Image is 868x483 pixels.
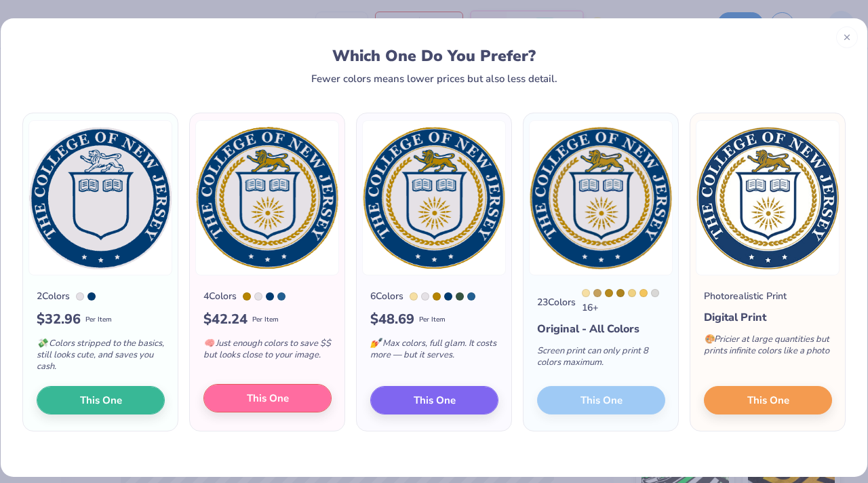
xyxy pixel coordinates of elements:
[704,386,832,414] button: This One
[370,309,414,330] span: $ 48.69
[277,292,285,301] div: 647 C
[362,120,506,275] img: 6 color option
[704,309,832,326] div: Digital Print
[433,292,441,301] div: 125 C
[311,73,557,84] div: Fewer colors means lower prices but also less detail.
[243,292,251,301] div: 125 C
[203,289,237,303] div: 4 Colors
[696,120,840,275] img: Photorealistic preview
[651,289,659,297] div: Cool Gray 1 C
[37,330,165,386] div: Colors stripped to the basics, still looks cute, and saves you cash.
[370,330,498,374] div: Max colors, full glam. It costs more — but it serves.
[593,289,601,297] div: 7407 C
[203,330,332,374] div: Just enough colors to save $$ but looks close to your image.
[370,386,498,414] button: This One
[582,289,665,315] div: 16 +
[37,289,70,303] div: 2 Colors
[582,289,590,297] div: 7401 C
[421,292,429,301] div: 663 C
[616,289,625,297] div: 1255 C
[247,391,289,406] span: This One
[37,386,165,414] button: This One
[704,333,715,345] span: 🎨
[370,289,403,303] div: 6 Colors
[37,309,81,330] span: $ 32.96
[444,292,452,301] div: 541 C
[28,120,172,275] img: 2 color option
[639,289,648,297] div: 141 C
[414,393,456,408] span: This One
[628,289,636,297] div: 7403 C
[195,120,339,275] img: 4 color option
[38,47,831,65] div: Which One Do You Prefer?
[203,337,214,349] span: 🧠
[747,393,789,408] span: This One
[419,315,446,325] span: Per Item
[203,384,332,412] button: This One
[87,292,96,301] div: 541 C
[370,337,381,349] span: 💅
[537,321,665,337] div: Original - All Colors
[203,309,248,330] span: $ 42.24
[80,393,122,408] span: This One
[704,289,787,303] div: Photorealistic Print
[537,295,576,309] div: 23 Colors
[37,337,47,349] span: 💸
[252,315,279,325] span: Per Item
[467,292,475,301] div: 647 C
[537,337,665,382] div: Screen print can only print 8 colors maximum.
[704,326,832,370] div: Pricier at large quantities but prints infinite colors like a photo
[85,315,112,325] span: Per Item
[254,292,262,301] div: 663 C
[76,292,84,301] div: 663 C
[410,292,418,301] div: 7401 C
[456,292,464,301] div: 7736 C
[605,289,613,297] div: 7556 C
[529,120,673,275] img: 23 color option
[266,292,274,301] div: 541 C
